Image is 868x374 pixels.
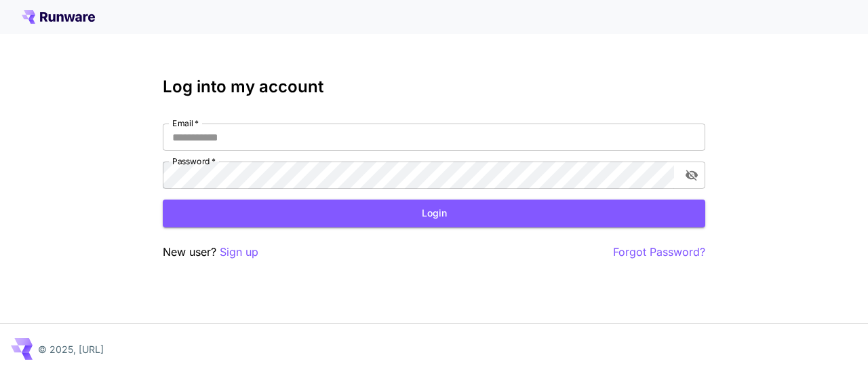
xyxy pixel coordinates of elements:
[172,155,216,167] label: Password
[163,200,705,227] button: Login
[613,244,705,261] button: Forgot Password?
[163,244,258,261] p: New user?
[38,342,104,356] p: © 2025, [URL]
[163,77,705,96] h3: Log into my account
[679,163,704,187] button: toggle password visibility
[220,244,258,261] button: Sign up
[172,117,199,129] label: Email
